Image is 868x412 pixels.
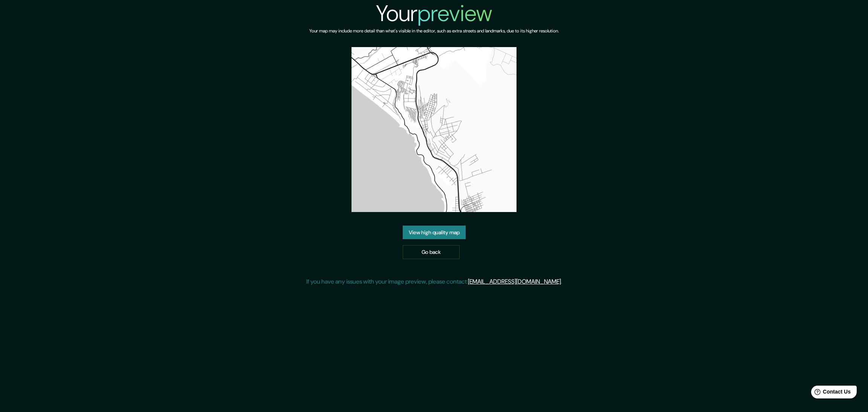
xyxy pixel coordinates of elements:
a: [EMAIL_ADDRESS][DOMAIN_NAME] [468,278,561,285]
h6: Your map may include more detail than what's visible in the editor, such as extra streets and lan... [309,27,559,35]
a: Go back [403,245,460,259]
iframe: Help widget launcher [801,383,860,404]
p: If you have any issues with your image preview, please contact . [306,277,562,286]
img: created-map-preview [351,47,517,212]
a: View high quality map [403,226,466,240]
